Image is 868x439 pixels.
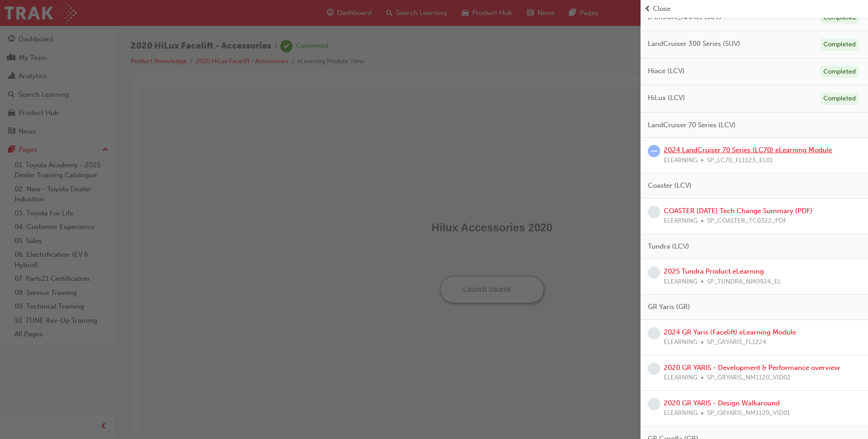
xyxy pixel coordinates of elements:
[648,93,685,103] span: HiLux (LCV)
[664,337,697,348] span: ELEARNING
[707,337,766,348] span: SP_GRYARIS_FL1224
[302,187,406,215] button: Launch course: opens in new window
[707,216,787,226] span: SP_COASTER_TC0322_PDF
[648,241,689,252] span: Tundra (LCV)
[377,197,383,203] img: external_window.png
[648,66,685,76] span: Hiace (LCV)
[820,93,859,105] div: Completed
[664,277,697,287] span: ELEARNING
[664,267,764,275] a: 2025 Tundra Product eLearning
[648,327,660,339] span: learningRecordVerb_NONE-icon
[707,155,773,166] span: SP_LC70_FL1123_EL01
[707,408,790,419] span: SP_GRYARIS_NM1120_VID01
[664,207,812,215] a: COASTER [DATE] Tech Change Summary (PDF)
[648,39,740,49] span: LandCruiser 300 Series (SUV)
[664,364,840,372] a: 2020 GR YARIS - Development & Performance overview
[648,302,690,312] span: GR Yaris (GR)
[664,155,697,166] span: ELEARNING
[648,266,660,279] span: learningRecordVerb_NONE-icon
[664,216,697,226] span: ELEARNING
[820,12,859,24] div: Completed
[664,399,780,407] a: 2020 GR YARIS - Design Walkaround
[664,408,697,419] span: ELEARNING
[648,206,660,218] span: learningRecordVerb_NONE-icon
[648,120,736,130] span: LandCruiser 70 Series (LCV)
[648,180,691,191] span: Coaster (LCV)
[4,133,705,145] h1: Hilux Accessories 2020
[707,373,791,383] span: SP_GRYARIS_NM1120_VID02
[664,328,796,336] a: 2024 GR Yaris (Facelift) eLearning Module
[653,4,671,14] span: Close
[664,373,697,383] span: ELEARNING
[644,4,651,14] span: prev-icon
[820,66,859,78] div: Completed
[648,398,660,410] span: learningRecordVerb_NONE-icon
[820,39,859,51] div: Completed
[648,363,660,375] span: learningRecordVerb_NONE-icon
[707,277,781,287] span: SP_TUNDRA_NM0924_EL
[648,145,660,157] span: learningRecordVerb_ATTEMPT-icon
[664,146,832,154] a: 2024 LandCruiser 70 Series (LC70) eLearning Module
[644,4,864,14] button: prev-iconClose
